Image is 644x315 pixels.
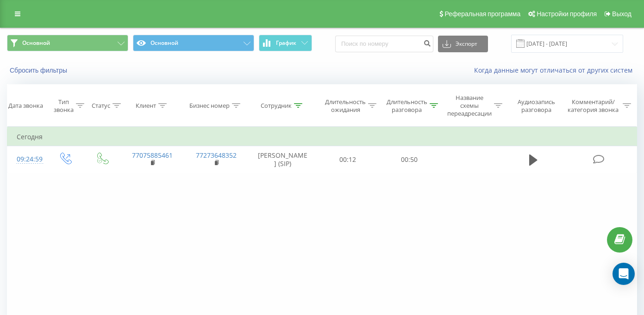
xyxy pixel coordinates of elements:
[17,150,37,168] div: 09:24:59
[387,98,427,114] div: Длительность разговора
[133,35,254,51] button: Основной
[22,39,50,47] span: Основной
[444,10,520,18] span: Реферальная программа
[54,98,74,114] div: Тип звонка
[196,151,237,160] a: 77273648352
[335,36,433,52] input: Поиск по номеру
[136,102,156,110] div: Клиент
[612,10,631,18] span: Выход
[8,102,43,110] div: Дата звонка
[92,102,110,110] div: Статус
[276,40,296,46] span: График
[7,35,128,51] button: Основной
[317,146,379,173] td: 00:12
[189,102,230,110] div: Бизнес номер
[325,98,366,114] div: Длительность ожидания
[261,102,292,110] div: Сотрудник
[248,146,317,173] td: [PERSON_NAME] (SIP)
[537,10,597,18] span: Настройки профиля
[474,66,637,74] a: Когда данные могут отличаться от других систем
[259,35,312,51] button: График
[438,36,488,52] button: Экспорт
[566,98,620,114] div: Комментарий/категория звонка
[7,128,637,146] td: Сегодня
[447,94,492,117] div: Название схемы переадресации
[132,151,173,160] a: 77075885461
[512,98,561,114] div: Аудиозапись разговора
[7,66,72,74] button: Сбросить фильтры
[378,146,440,173] td: 00:50
[613,263,635,285] div: Open Intercom Messenger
